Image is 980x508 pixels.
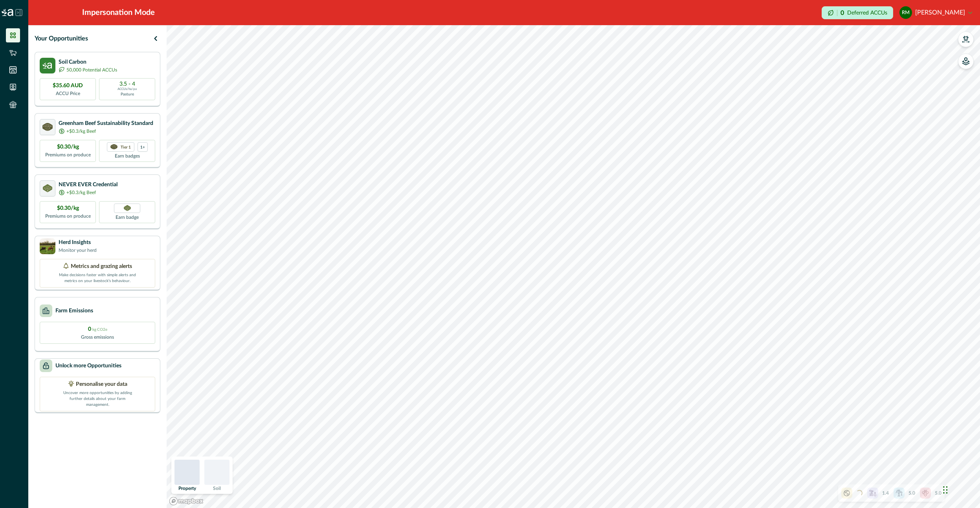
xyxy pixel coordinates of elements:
[59,238,97,247] p: Herd Insights
[55,362,121,370] p: Unlock more Opportunities
[56,90,80,97] p: ACCU Price
[88,325,107,334] p: 0
[899,3,972,22] button: Rodney McIntyre[PERSON_NAME]
[124,205,131,211] img: Greenham NEVER EVER certification badge
[81,334,114,341] p: Gross emissions
[58,271,137,284] p: Make decisions faster with simple alerts and metrics on your livestock’s behaviour.
[66,128,96,135] p: +$0.3/kg Beef
[59,181,117,189] p: NEVER EVER Credential
[57,204,79,213] p: $0.30/kg
[53,82,83,90] p: $35.60 AUD
[941,470,980,508] iframe: Chat Widget
[57,143,79,151] p: $0.30/kg
[42,123,53,131] img: certification logo
[35,34,88,43] p: Your Opportunities
[178,486,196,491] p: Property
[115,152,140,160] p: Earn badges
[140,144,145,149] p: 1+
[71,262,132,271] p: Metrics and grazing alerts
[935,490,941,497] p: 5.0
[55,307,93,315] p: Farm Emissions
[59,58,117,66] p: Soil Carbon
[82,7,155,18] div: Impersonation Mode
[121,92,134,97] p: Pasture
[66,66,117,73] p: 50,000 Potential ACCUs
[76,380,127,389] p: Personalise your data
[908,490,915,497] p: 5.0
[92,328,107,332] span: kg CO2e
[138,142,148,152] div: more credentials avaialble
[59,247,97,254] p: Monitor your herd
[116,213,139,221] p: Earn badge
[841,10,844,16] p: 0
[2,9,13,16] img: Logo
[117,87,137,92] p: ACCUs/ha/pa
[119,81,135,87] p: 3.5 - 4
[45,151,91,158] p: Premiums on produce
[45,213,91,220] p: Premiums on produce
[59,119,153,128] p: Greenham Beef Sustainability Standard
[43,184,53,192] img: certification logo
[121,144,131,149] p: Tier 1
[58,389,137,408] p: Uncover more opportunities by adding further details about your farm management.
[882,490,889,497] p: 1.4
[169,497,204,506] a: Mapbox logo
[66,189,96,196] p: +$0.3/kg Beef
[110,144,117,150] img: certification logo
[943,478,948,502] div: Drag
[213,486,221,491] p: Soil
[847,10,887,16] p: Deferred ACCUs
